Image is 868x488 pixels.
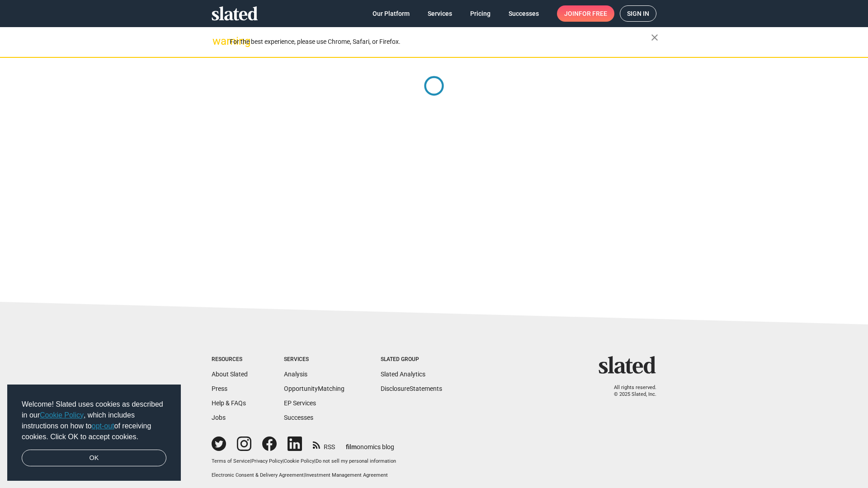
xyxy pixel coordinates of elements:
[381,356,442,363] div: Slated Group
[92,422,114,430] a: opt-out
[212,458,250,464] a: Terms of Service
[346,443,357,450] span: film
[212,371,248,378] a: About Slated
[313,437,335,451] a: RSS
[557,5,614,22] a: Joinfor free
[284,385,344,392] a: OpportunityMatching
[365,5,417,22] a: Our Platform
[22,399,166,442] span: Welcome! Slated uses cookies as described in our , which includes instructions on how to of recei...
[212,472,304,478] a: Electronic Consent & Delivery Agreement
[564,5,607,22] span: Join
[212,356,248,363] div: Resources
[283,458,284,464] span: |
[284,356,344,363] div: Services
[40,411,84,419] a: Cookie Policy
[304,472,305,478] span: |
[251,458,283,464] a: Privacy Policy
[212,385,227,392] a: Press
[463,5,498,22] a: Pricing
[649,32,660,43] mat-icon: close
[627,6,649,21] span: Sign in
[428,5,452,22] span: Services
[212,36,223,47] mat-icon: warning
[284,458,314,464] a: Cookie Policy
[509,5,539,22] span: Successes
[501,5,546,22] a: Successes
[381,385,442,392] a: DisclosureStatements
[314,458,316,464] span: |
[284,399,316,407] a: EP Services
[212,399,246,407] a: Help & FAQs
[22,450,166,467] a: dismiss cookie message
[420,5,459,22] a: Services
[620,5,656,22] a: Sign in
[250,458,251,464] span: |
[230,36,651,48] div: For the best experience, please use Chrome, Safari, or Firefox.
[346,436,394,451] a: filmonomics blog
[373,5,410,22] span: Our Platform
[212,414,226,421] a: Jobs
[305,472,388,478] a: Investment Management Agreement
[284,414,313,421] a: Successes
[7,385,181,481] div: cookieconsent
[316,458,396,465] button: Do not sell my personal information
[284,371,307,378] a: Analysis
[579,5,607,22] span: for free
[470,5,491,22] span: Pricing
[604,385,656,398] p: All rights reserved. © 2025 Slated, Inc.
[381,371,425,378] a: Slated Analytics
